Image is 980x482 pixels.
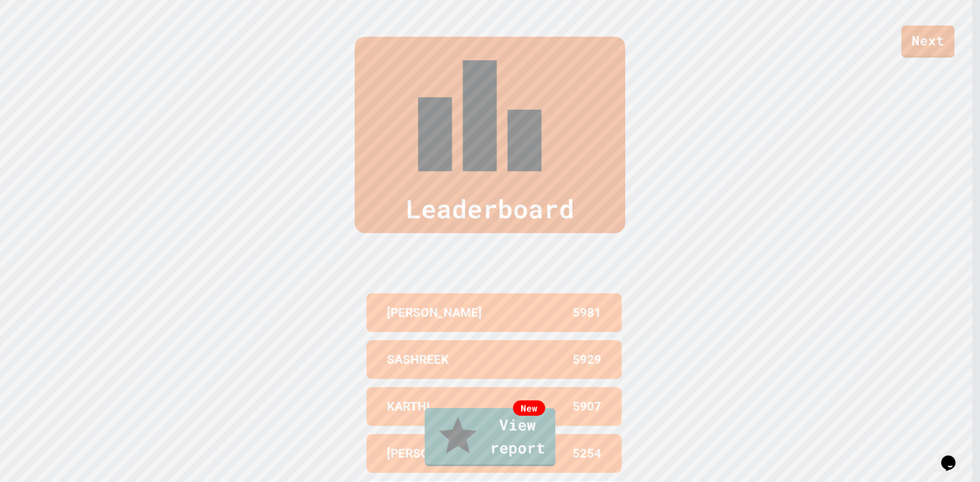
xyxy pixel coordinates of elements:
div: New [513,400,545,416]
p: KARTHI [387,397,430,416]
p: 5929 [573,350,601,369]
p: 5907 [573,397,601,416]
iframe: chat widget [937,441,970,472]
a: Next [901,26,954,58]
p: 5981 [573,303,601,322]
a: View report [425,408,555,466]
p: SASHREEK [387,350,449,369]
p: [PERSON_NAME] [387,303,482,322]
div: Leaderboard [355,37,625,233]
